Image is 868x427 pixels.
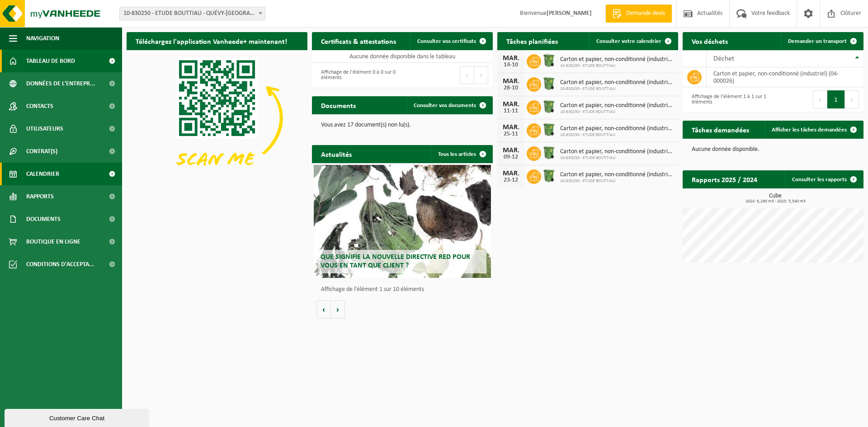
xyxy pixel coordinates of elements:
h2: Tâches demandées [683,121,758,138]
span: 10-830250 - ETUDE BOUTTIAU [560,86,674,92]
span: 10-830250 - ETUDE BOUTTIAU [560,155,674,161]
span: 10-830250 - ETUDE BOUTTIAU [560,109,674,115]
span: Consulter votre calendrier [596,38,661,44]
button: Next [474,66,488,84]
span: 10-830250 - ETUDE BOUTTIAU [560,178,674,184]
h2: Certificats & attestations [312,32,405,50]
span: Carton et papier, non-conditionné (industriel) [560,148,674,155]
h2: Tâches planifiées [497,32,567,50]
a: Afficher les tâches demandées [764,121,863,139]
div: Affichage de l'élément 1 à 1 sur 1 éléments [687,89,769,109]
span: 10-830250 - ETUDE BOUTTIAU [560,132,674,138]
div: MAR. [502,78,520,85]
button: Vorige [316,300,331,319]
img: WB-0370-HPE-GN-01 [541,168,557,183]
span: Données de l'entrepr... [26,72,95,95]
h2: Actualités [312,145,361,163]
td: carton et papier, non-conditionné (industriel) (04-000026) [707,67,863,87]
button: 1 [827,90,845,108]
span: 10-830250 - ETUDE BOUTTIAU [560,63,674,69]
img: Download de VHEPlus App [127,50,307,186]
div: 14-10 [502,62,520,68]
span: 2024: 6,290 m3 - 2025: 5,540 m3 [687,199,863,204]
img: WB-0370-HPE-GN-01 [541,53,557,68]
span: Demander un transport [788,38,847,44]
div: 25-11 [502,131,520,137]
span: Que signifie la nouvelle directive RED pour vous en tant que client ? [321,253,470,269]
span: Carton et papier, non-conditionné (industriel) [560,171,674,178]
span: Calendrier [26,163,59,185]
span: Tableau de bord [26,50,75,72]
span: Déchet [713,55,734,62]
img: WB-0370-HPE-GN-01 [541,76,557,91]
div: MAR. [502,101,520,108]
iframe: chat widget [5,407,151,427]
p: Vous avez 17 document(s) non lu(s). [321,122,484,128]
span: Boutique en ligne [26,230,80,253]
a: Demande devis [605,5,672,23]
h2: Vos déchets [683,32,737,50]
span: Carton et papier, non-conditionné (industriel) [560,79,674,86]
div: MAR. [502,147,520,154]
h3: Cube [687,193,863,204]
a: Consulter vos certificats [410,32,492,50]
h2: Documents [312,96,365,114]
span: Demande devis [624,9,667,18]
span: Utilisateurs [26,117,63,140]
span: Carton et papier, non-conditionné (industriel) [560,102,674,109]
a: Demander un transport [781,32,863,50]
a: Consulter vos documents [406,96,492,114]
div: MAR. [502,55,520,62]
span: Contacts [26,95,53,117]
div: Affichage de l'élément 0 à 0 sur 0 éléments [316,65,398,85]
img: WB-0370-HPE-GN-01 [541,145,557,160]
span: Contrat(s) [26,140,57,163]
span: Consulter vos documents [414,103,476,108]
a: Consulter votre calendrier [589,32,677,50]
div: 23-12 [502,177,520,183]
button: Next [845,90,859,108]
strong: [PERSON_NAME] [547,10,592,17]
div: 11-11 [502,108,520,114]
button: Previous [460,66,474,84]
span: Navigation [26,27,59,50]
h2: Rapports 2025 / 2024 [683,170,766,188]
span: 10-830250 - ETUDE BOUTTIAU - QUÉVY-LE-GRAND [120,7,265,20]
span: Afficher les tâches demandées [772,127,847,133]
span: Consulter vos certificats [417,38,476,44]
span: Carton et papier, non-conditionné (industriel) [560,56,674,63]
img: WB-0370-HPE-GN-01 [541,99,557,114]
a: Que signifie la nouvelle directive RED pour vous en tant que client ? [314,165,491,278]
h2: Téléchargez l'application Vanheede+ maintenant! [127,32,296,50]
div: 28-10 [502,85,520,91]
span: Documents [26,208,61,230]
p: Aucune donnée disponible. [692,146,854,153]
span: 10-830250 - ETUDE BOUTTIAU - QUÉVY-LE-GRAND [119,7,265,20]
button: Previous [813,90,827,108]
div: MAR. [502,170,520,177]
a: Consulter les rapports [785,170,863,188]
img: WB-0370-HPE-GN-01 [541,122,557,137]
span: Rapports [26,185,54,208]
div: 09-12 [502,154,520,160]
button: Volgende [331,300,345,319]
span: Carton et papier, non-conditionné (industriel) [560,125,674,132]
a: Tous les articles [431,145,492,163]
div: MAR. [502,124,520,131]
span: Conditions d'accepta... [26,253,94,276]
p: Affichage de l'élément 1 sur 10 éléments [321,286,488,293]
td: Aucune donnée disponible dans le tableau [312,50,493,63]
